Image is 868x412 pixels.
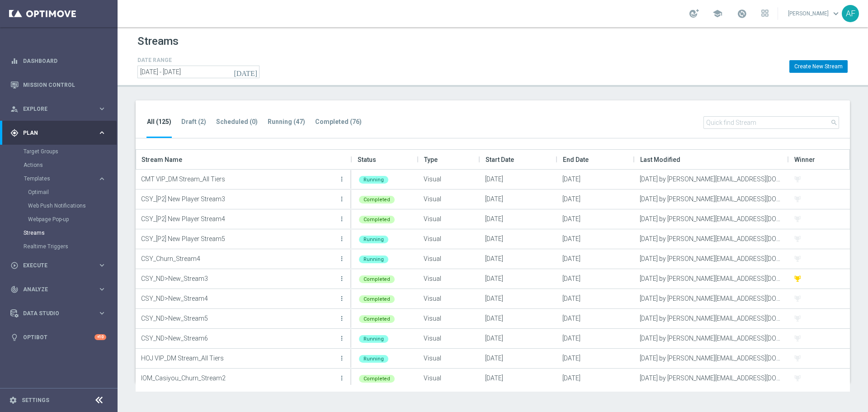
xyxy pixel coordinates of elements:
div: [DATE] [480,209,557,229]
span: Analyze [23,287,98,292]
div: Visual [418,249,480,269]
div: [DATE] [557,209,634,229]
span: Plan [23,130,98,136]
div: [DATE] by [PERSON_NAME][EMAIL_ADDRESS][DOMAIN_NAME] [634,369,788,388]
div: [DATE] by [PERSON_NAME][EMAIL_ADDRESS][DOMAIN_NAME] [634,189,788,209]
i: more_vert [338,295,345,302]
button: lightbulb Optibot +10 [10,334,107,341]
button: gps_fixed Plan keyboard_arrow_right [10,129,107,137]
i: person_search [10,105,19,113]
a: Optibot [23,325,94,349]
button: person_search Explore keyboard_arrow_right [10,105,107,113]
div: [DATE] by [PERSON_NAME][EMAIL_ADDRESS][DOMAIN_NAME] [634,269,788,289]
button: more_vert [337,369,346,387]
span: Explore [23,106,98,112]
p: CSY_[P2] New Player Stream4 [141,212,336,226]
div: [DATE] [557,189,634,209]
div: Templates keyboard_arrow_right [24,175,107,182]
i: more_vert [338,335,345,342]
p: IOM_Casiyou_Churn_Stream2 [141,371,336,385]
div: [DATE] by [PERSON_NAME][EMAIL_ADDRESS][DOMAIN_NAME] [634,289,788,308]
h4: DATE RANGE [137,57,259,63]
div: Streams [24,226,117,240]
button: more_vert [337,329,346,347]
div: Dashboard [10,49,106,73]
span: Start Date [486,151,514,169]
i: more_vert [338,255,345,262]
a: Webpage Pop-up [28,216,94,223]
div: Completed [359,295,395,303]
div: [DATE] by [PERSON_NAME][EMAIL_ADDRESS][DOMAIN_NAME] [634,170,788,189]
button: Create New Stream [789,60,848,73]
i: more_vert [338,175,345,183]
i: more_vert [338,195,345,203]
a: Mission Control [23,73,106,97]
button: more_vert [337,349,346,367]
div: [DATE] [480,289,557,308]
i: more_vert [338,275,345,282]
span: Status [358,151,376,169]
div: [DATE] by [PERSON_NAME][EMAIL_ADDRESS][DOMAIN_NAME] [634,329,788,348]
div: Visual [418,189,480,209]
div: Actions [24,158,117,172]
button: more_vert [337,309,346,327]
div: [DATE] [557,229,634,249]
p: CSY_ND>New_Stream3 [141,272,336,285]
div: +10 [94,334,106,340]
div: [DATE] [557,349,634,368]
div: Running [359,335,388,343]
div: Web Push Notifications [28,199,117,213]
button: track_changes Analyze keyboard_arrow_right [10,286,107,293]
tab-header: All (125) [147,118,171,126]
span: End Date [563,151,589,169]
div: [DATE] [557,289,634,308]
div: [DATE] [557,329,634,348]
p: CSY_ND>New_Stream6 [141,331,336,345]
div: Explore [10,105,98,113]
p: CSY_ND>New_Stream5 [141,312,336,325]
div: [DATE] [480,170,557,189]
p: CSY_[P2] New Player Stream3 [141,192,336,206]
p: CSY_[P2] New Player Stream5 [141,232,336,246]
div: [DATE] [557,369,634,388]
div: Templates [24,172,117,226]
span: Last Modified [640,151,680,169]
div: Optibot [10,325,106,349]
div: [DATE] [480,269,557,289]
div: Execute [10,261,98,270]
div: Completed [359,375,395,383]
i: keyboard_arrow_right [98,285,106,294]
div: [DATE] [480,329,557,348]
button: play_circle_outline Execute keyboard_arrow_right [10,262,107,269]
div: Visual [418,369,480,388]
input: Quick find Stream [703,116,839,129]
div: [DATE] [480,189,557,209]
div: Plan [10,129,98,137]
a: Dashboard [23,49,106,73]
div: [DATE] by [PERSON_NAME][EMAIL_ADDRESS][DOMAIN_NAME] [634,209,788,229]
div: Templates [24,176,98,181]
div: Running [359,355,388,363]
div: [DATE] [557,249,634,269]
div: equalizer Dashboard [10,57,107,65]
a: [PERSON_NAME]keyboard_arrow_down [787,7,842,20]
div: Data Studio keyboard_arrow_right [10,310,107,317]
button: more_vert [337,190,346,208]
div: [DATE] by [PERSON_NAME][EMAIL_ADDRESS][DOMAIN_NAME] [634,309,788,328]
div: Completed [359,216,395,223]
i: gps_fixed [10,129,19,137]
p: CSY_ND>New_Stream4 [141,292,336,305]
div: [DATE] [480,309,557,328]
button: more_vert [337,230,346,248]
div: [DATE] [557,309,634,328]
i: more_vert [338,215,345,223]
div: Completed [359,196,395,204]
span: Templates [24,176,89,181]
button: more_vert [337,289,346,308]
button: Mission Control [10,81,107,89]
div: Target Groups [24,145,117,158]
i: more_vert [338,235,345,242]
div: [DATE] by [PERSON_NAME][EMAIL_ADDRESS][DOMAIN_NAME] [634,349,788,368]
